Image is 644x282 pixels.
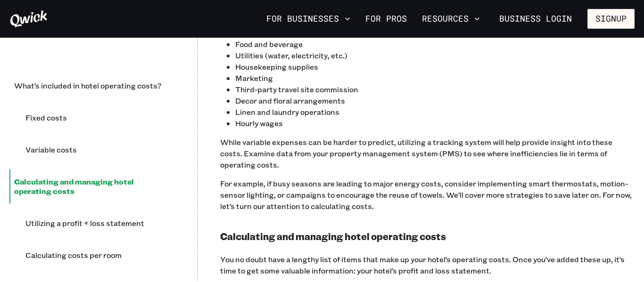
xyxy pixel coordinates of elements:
[220,178,635,212] p: For example, if busy seasons are leading to major energy costs, consider implementing smart therm...
[21,137,174,162] li: Variable costs
[235,39,635,50] p: Food and beverage
[9,73,174,98] li: What’s included in hotel operating costs?
[235,50,635,61] p: Utilities (water, electricity, etc.)
[362,11,411,27] a: For Pros
[587,9,635,29] button: Signup
[235,118,635,129] p: Hourly wages
[491,9,580,29] a: Business Login
[235,61,635,73] p: Housekeeping supplies
[220,231,635,242] h2: Calculating and managing hotel operating costs
[418,11,484,27] button: Resources
[235,106,635,118] p: Linen and laundry operations
[21,105,174,130] li: Fixed costs
[263,11,354,27] button: For Businesses
[235,95,635,106] p: Decor and floral arrangements
[235,84,635,95] p: Third-party travel site commission
[235,73,635,84] p: Marketing
[9,169,174,203] li: Calculating and managing hotel operating costs
[21,243,174,267] li: Calculating costs per room
[21,211,174,235] li: Utilizing a profit + loss statement
[220,254,635,276] p: You no doubt have a lengthy list of items that make up your hotel’s operating costs. Once you’ve ...
[220,137,635,170] p: ‍While variable expenses can be harder to predict, utilizing a tracking system will help provide ...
